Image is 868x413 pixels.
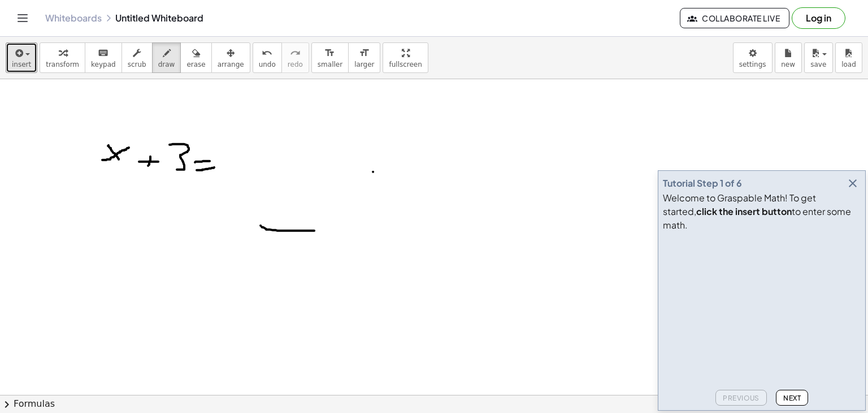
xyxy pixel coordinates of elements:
[152,42,181,73] button: draw
[12,61,31,68] span: insert
[792,7,845,29] button: Log in
[689,13,780,23] span: Collaborate Live
[804,42,833,73] button: save
[810,61,826,68] span: save
[663,177,742,190] div: Tutorial Step 1 of 6
[14,9,32,27] button: Toggle navigation
[311,42,349,73] button: format_sizesmaller
[158,61,175,68] span: draw
[91,61,116,68] span: keypad
[121,42,153,73] button: scrub
[324,46,335,60] i: format_size
[262,46,272,60] i: undo
[290,46,301,60] i: redo
[281,42,309,73] button: redoredo
[776,390,808,406] button: Next
[45,12,102,24] a: Whiteboards
[288,61,303,68] span: redo
[348,42,380,73] button: format_sizelarger
[318,61,342,68] span: smaller
[383,42,428,73] button: fullscreen
[733,42,772,73] button: settings
[783,394,801,402] span: Next
[835,42,862,73] button: load
[253,42,282,73] button: undoundo
[211,42,250,73] button: arrange
[98,46,108,60] i: keyboard
[128,61,146,68] span: scrub
[359,46,370,60] i: format_size
[739,61,766,68] span: settings
[85,42,122,73] button: keyboardkeypad
[696,205,792,217] b: click the insert button
[6,42,37,73] button: insert
[218,61,244,68] span: arrange
[354,61,374,68] span: larger
[389,61,422,68] span: fullscreen
[180,42,211,73] button: erase
[841,61,856,68] span: load
[775,42,802,73] button: new
[40,42,85,73] button: transform
[680,8,789,28] button: Collaborate Live
[259,61,276,68] span: undo
[663,191,861,232] div: Welcome to Graspable Math! To get started, to enter some math.
[781,61,795,68] span: new
[186,61,205,68] span: erase
[46,61,79,68] span: transform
